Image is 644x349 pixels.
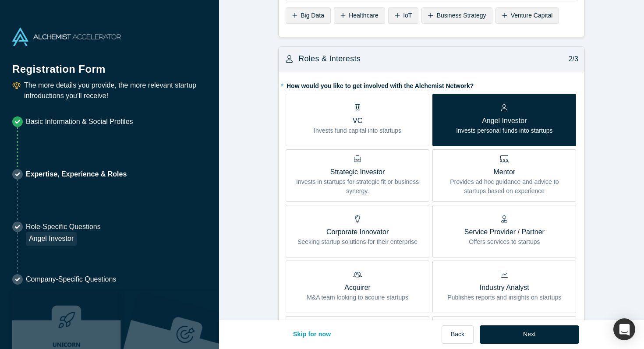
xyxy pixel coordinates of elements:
p: Provides ad hoc guidance and advice to startups based on experience [439,177,570,196]
span: Venture Capital [511,12,553,19]
span: IoT [403,12,412,19]
div: Venture Capital [495,7,559,24]
div: Angel Investor [26,232,77,246]
div: Big Data [286,7,331,24]
p: Company-Specific Questions [26,274,116,285]
p: Offers services to startups [464,237,545,247]
div: Healthcare [334,7,385,24]
p: The more details you provide, the more relevant startup introductions you’ll receive! [24,80,207,101]
button: Skip for now [284,325,340,344]
h3: Roles & Interests [298,53,361,65]
p: Mentor [439,167,570,177]
p: VC [314,116,401,126]
label: How would you like to get involved with the Alchemist Network? [286,78,577,91]
p: Expertise, Experience & Roles [26,169,127,180]
p: Angel Investor [456,116,552,126]
p: Service Provider / Partner [464,227,545,237]
button: Back [442,325,474,344]
span: Business Strategy [437,12,486,19]
p: M&A team looking to acquire startups [307,293,408,302]
img: Alchemist Accelerator Logo [12,28,121,46]
p: Basic Information & Social Profiles [26,116,133,127]
p: Corporate Innovator [297,227,418,237]
span: Healthcare [349,12,379,19]
p: 2/3 [564,54,578,64]
h1: Registration Form [12,52,207,77]
p: Invests personal funds into startups [456,126,552,135]
p: Strategic Investor [292,167,423,177]
div: Business Strategy [421,7,492,24]
p: Publishes reports and insights on startups [447,293,561,302]
p: Seeking startup solutions for their enterprise [297,237,418,247]
p: Acquirer [307,282,408,293]
p: Invests fund capital into startups [314,126,401,135]
p: Invests in startups for strategic fit or business synergy. [292,177,423,196]
p: Role-Specific Questions [26,222,101,232]
div: IoT [388,7,418,24]
button: Next [480,325,579,344]
span: Big Data [301,12,324,19]
p: Industry Analyst [447,282,561,293]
